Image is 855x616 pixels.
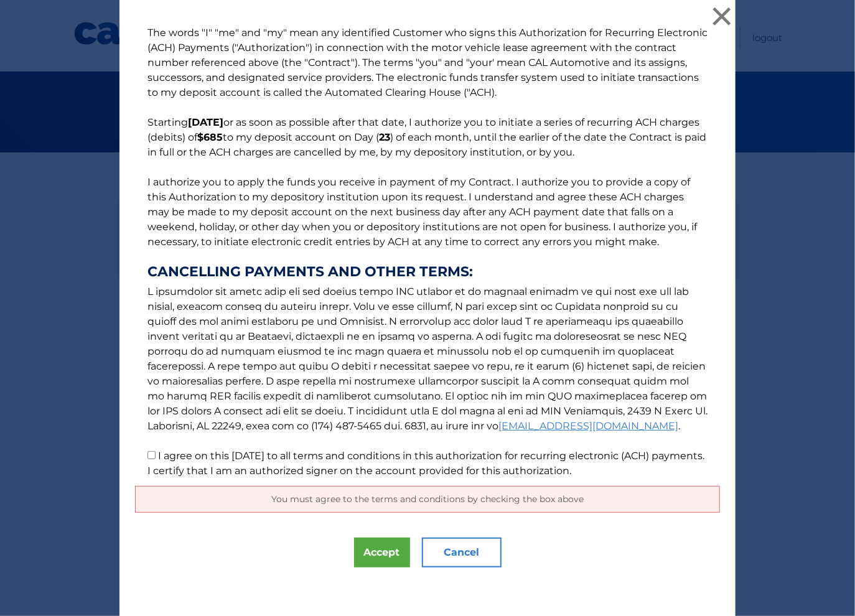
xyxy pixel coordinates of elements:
[271,493,584,505] span: You must agree to the terms and conditions by checking the box above
[498,420,678,432] a: [EMAIL_ADDRESS][DOMAIN_NAME]
[135,26,720,478] p: The words "I" "me" and "my" mean any identified Customer who signs this Authorization for Recurri...
[147,264,708,279] strong: CANCELLING PAYMENTS AND OTHER TERMS:
[379,131,390,143] b: 23
[709,4,734,29] button: ×
[188,116,223,128] b: [DATE]
[422,538,502,567] button: Cancel
[147,450,704,477] label: I agree on this [DATE] to all terms and conditions in this authorization for recurring electronic...
[354,538,410,567] button: Accept
[197,131,223,143] b: $685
